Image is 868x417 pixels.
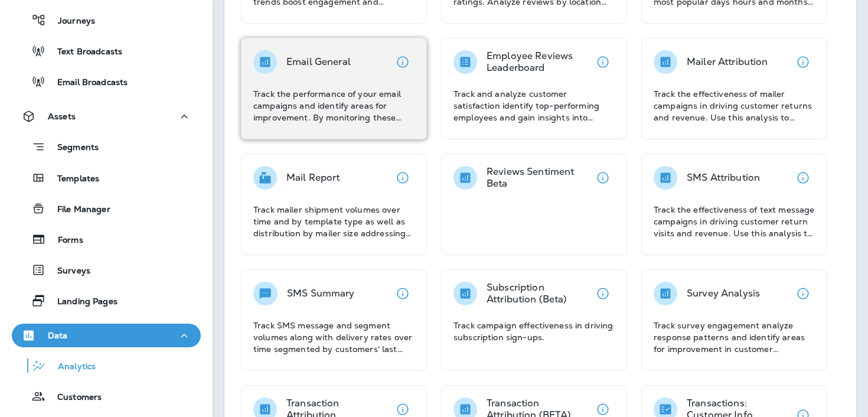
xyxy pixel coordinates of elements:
[591,166,615,190] button: View details
[453,88,615,123] p: Track and analyze customer satisfaction identify top-performing employees and gain insights into ...
[48,112,76,121] p: Assets
[286,172,340,184] p: Mail Report
[391,166,415,190] button: View details
[45,204,110,216] p: File Manager
[791,166,815,190] button: View details
[687,172,760,184] p: SMS Attribution
[45,174,99,185] p: Templates
[12,324,201,347] button: Data
[391,282,415,305] button: View details
[253,88,415,123] p: Track the performance of your email campaigns and identify areas for improvement. By monitoring t...
[45,266,90,277] p: Surveys
[12,258,201,282] button: Surveys
[12,165,201,190] button: Templates
[12,134,201,159] button: Segments
[46,16,95,27] p: Journeys
[591,50,615,74] button: View details
[12,353,201,378] button: Analytics
[46,361,96,373] p: Analytics
[45,77,128,89] p: Email Broadcasts
[253,320,415,355] p: Track SMS message and segment volumes along with delivery rates over time segmented by customers'...
[391,50,415,74] button: View details
[12,196,201,221] button: File Manager
[487,282,591,305] p: Subscription Attribution (Beta)
[12,227,201,252] button: Forms
[12,384,201,409] button: Customers
[687,56,768,68] p: Mailer Attribution
[12,105,201,128] button: Assets
[654,88,815,123] p: Track the effectiveness of mailer campaigns in driving customer returns and revenue. Use this ana...
[791,50,815,74] button: View details
[253,204,415,239] p: Track mailer shipment volumes over time and by template type as well as distribution by mailer si...
[487,166,591,190] p: Reviews Sentiment Beta
[45,142,99,154] p: Segments
[286,56,351,68] p: Email General
[654,204,815,239] p: Track the effectiveness of text message campaigns in driving customer return visits and revenue. ...
[45,392,102,403] p: Customers
[46,235,83,246] p: Forms
[12,8,201,32] button: Journeys
[591,282,615,305] button: View details
[45,297,118,308] p: Landing Pages
[487,50,591,74] p: Employee Reviews Leaderboard
[12,69,201,94] button: Email Broadcasts
[687,288,760,299] p: Survey Analysis
[453,320,615,343] p: Track campaign effectiveness in driving subscription sign-ups.
[12,38,201,63] button: Text Broadcasts
[654,320,815,355] p: Track survey engagement analyze response patterns and identify areas for improvement in customer ...
[45,47,122,58] p: Text Broadcasts
[287,288,355,299] p: SMS Summary
[791,282,815,305] button: View details
[48,331,68,340] p: Data
[12,288,201,313] button: Landing Pages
